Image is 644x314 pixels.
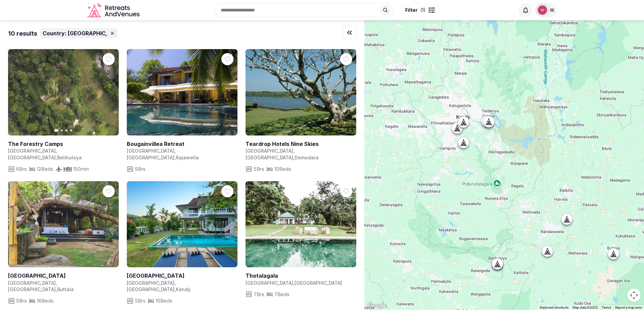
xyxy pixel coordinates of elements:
button: Go to slide 2 [61,129,63,131]
span: [GEOGRAPHIC_DATA] [8,286,56,292]
span: [GEOGRAPHIC_DATA] [8,280,56,286]
span: [GEOGRAPHIC_DATA] [127,148,174,154]
a: View venue [127,140,237,148]
span: [GEOGRAPHIC_DATA] [127,280,174,286]
span: Filter [405,7,418,13]
span: Demodara [294,155,319,160]
a: View Bougainvillea Retreat [127,49,237,135]
span: [GEOGRAPHIC_DATA] [246,280,293,286]
a: View venue [8,140,119,148]
span: , [174,280,176,286]
h2: Thotalagala [246,272,356,279]
span: , [174,286,176,292]
a: View Teardrop Hotels Nine Skies [246,49,356,135]
h2: Bougainvillea Retreat [127,140,237,148]
span: [GEOGRAPHIC_DATA] [246,148,293,154]
span: [GEOGRAPHIC_DATA] [68,30,125,37]
span: [GEOGRAPHIC_DATA] [8,148,56,154]
span: 7 Beds [274,291,289,298]
button: Go to slide 1 [54,129,59,132]
span: 7 Brs [254,291,264,298]
div: 10 results [8,29,37,38]
span: Buttala [57,286,74,292]
span: , [56,280,57,286]
a: View venue [8,272,119,279]
span: [GEOGRAPHIC_DATA] [8,155,56,160]
h2: Teardrop Hotels Nine Skies [246,140,356,148]
span: , [56,148,57,154]
span: , [56,286,57,292]
span: [GEOGRAPHIC_DATA] [127,155,174,160]
a: View venue [246,140,356,148]
button: Filter(1) [401,4,439,16]
button: Map camera controls [627,288,641,302]
span: ( 1 ) [420,7,426,13]
span: 6 Brs [16,165,27,172]
span: 12 Beds [37,165,53,172]
img: Google [366,301,388,310]
a: Visit the homepage [87,3,141,18]
span: , [293,155,294,160]
span: [GEOGRAPHIC_DATA] [246,155,293,160]
h2: The Forestry Camps [8,140,119,148]
a: View Thotalagala [246,181,356,268]
span: 10 Beds [274,165,291,172]
span: , [174,148,176,154]
h2: [GEOGRAPHIC_DATA] [127,272,237,279]
a: View Galapita Eco Lodge [8,181,119,268]
a: View venue [246,272,356,279]
a: Report a map error [615,306,642,309]
a: Terms (opens in new tab) [602,306,611,309]
span: , [293,280,294,286]
button: Keyboard shortcuts [540,305,569,310]
span: 16 Beds [37,297,54,304]
span: , [174,155,176,160]
span: Belihuloya [57,155,82,160]
a: View Villa Bisava [127,181,237,268]
span: , [56,155,57,160]
span: [GEOGRAPHIC_DATA] [294,280,342,286]
span: 9 Brs [135,165,146,172]
span: 150 min [73,165,89,172]
a: View The Forestry Camps [8,49,119,135]
h2: [GEOGRAPHIC_DATA] [8,272,119,279]
span: 5 Brs [254,165,264,172]
a: View venue [127,272,237,279]
a: Open this area in Google Maps (opens a new window) [366,301,388,310]
span: 5 Brs [135,297,146,304]
button: Go to slide 3 [65,129,67,131]
button: Go to slide 4 [70,129,72,131]
svg: Retreats and Venues company logo [87,3,141,18]
img: William Chin [538,5,547,15]
span: Kandy [176,286,191,292]
span: [GEOGRAPHIC_DATA] [127,286,174,292]
span: Map data ©2025 [573,306,598,309]
span: Rajawella [176,155,199,160]
span: 5 Brs [16,297,27,304]
span: 10 Beds [156,297,172,304]
span: , [293,148,294,154]
span: Country: [43,30,66,37]
a: HRI [63,166,72,172]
